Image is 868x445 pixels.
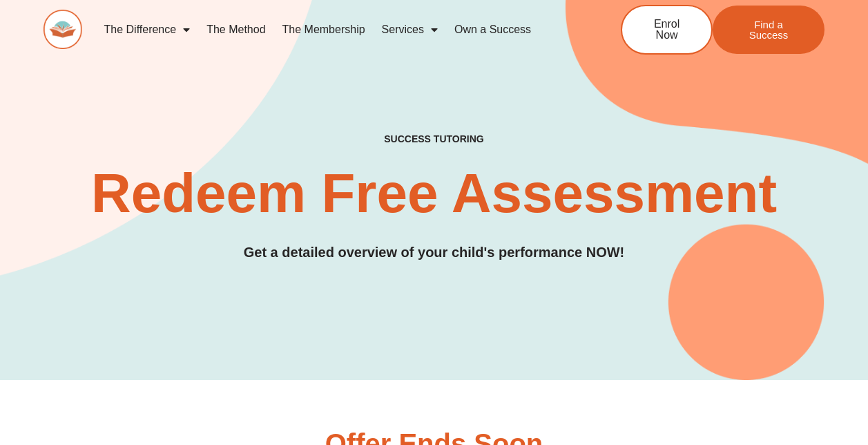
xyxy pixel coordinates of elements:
[274,14,374,46] a: The Membership
[374,14,446,46] a: Services
[713,6,824,54] a: Find a Success
[44,242,824,263] h3: Get a detailed overview of your child's performance NOW!
[96,14,199,46] a: The Difference
[318,133,550,145] h4: SUCCESS TUTORING​
[446,14,539,46] a: Own a Success
[621,5,713,55] a: Enrol Now
[96,14,577,46] nav: Menu
[44,166,824,221] h2: Redeem Free Assessment
[733,19,804,40] span: Find a Success
[198,14,273,46] a: The Method
[643,19,691,41] span: Enrol Now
